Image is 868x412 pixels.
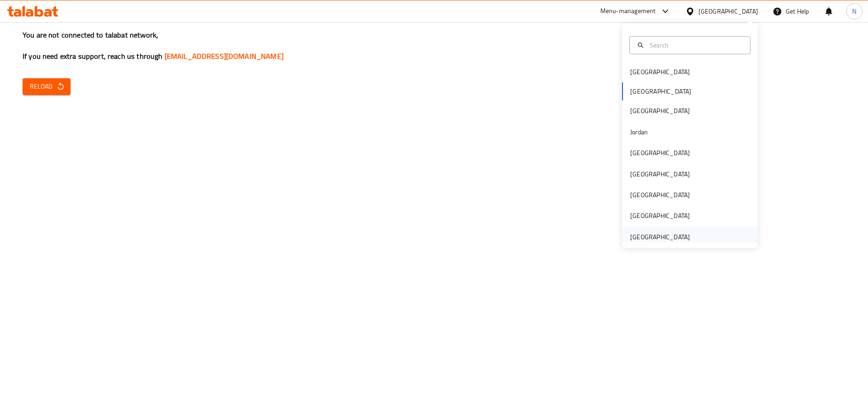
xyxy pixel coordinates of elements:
[23,30,845,62] h3: You are not connected to talabat network, If you need extra support, reach us through
[630,106,690,116] div: [GEOGRAPHIC_DATA]
[630,67,690,77] div: [GEOGRAPHIC_DATA]
[630,211,690,221] div: [GEOGRAPHIC_DATA]
[630,148,690,158] div: [GEOGRAPHIC_DATA]
[646,40,745,50] input: Search
[165,49,283,63] a: [EMAIL_ADDRESS][DOMAIN_NAME]
[630,190,690,200] div: [GEOGRAPHIC_DATA]
[23,78,71,95] button: Reload
[630,169,690,179] div: [GEOGRAPHIC_DATA]
[852,6,856,16] span: N
[600,6,656,17] div: Menu-management
[698,6,758,16] div: [GEOGRAPHIC_DATA]
[30,81,63,92] span: Reload
[630,232,690,242] div: [GEOGRAPHIC_DATA]
[630,127,648,137] div: Jordan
